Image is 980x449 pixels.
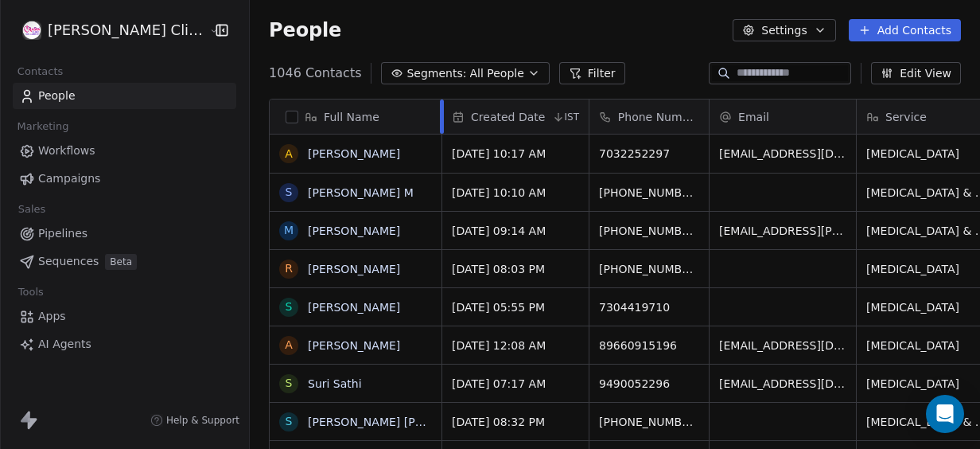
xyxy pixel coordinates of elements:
span: 7032252297 [599,146,699,162]
a: Workflows [13,138,236,164]
span: [DATE] 10:10 AM [452,185,579,201]
a: AI Agents [13,331,236,357]
div: S [286,375,293,392]
a: SequencesBeta [13,248,236,275]
span: [EMAIL_ADDRESS][PERSON_NAME][DOMAIN_NAME] [719,223,846,239]
span: Workflows [38,143,95,159]
a: [PERSON_NAME] [308,147,400,160]
a: Suri Sathi [308,377,362,390]
span: [DATE] 08:03 PM [452,261,579,277]
a: Campaigns [13,166,236,192]
span: [PHONE_NUMBER] [599,185,699,201]
div: S [286,184,293,201]
span: [DATE] 12:08 AM [452,338,579,353]
span: Service [885,109,927,125]
a: [PERSON_NAME] M [308,186,414,199]
span: Full Name [324,109,379,125]
span: Marketing [10,115,76,139]
div: A [285,146,293,162]
span: [PHONE_NUMBER] [599,414,699,430]
span: [DATE] 09:14 AM [452,223,579,239]
div: R [285,260,293,277]
button: Settings [733,19,835,41]
a: [PERSON_NAME] [308,224,400,237]
span: All People [470,65,524,82]
span: [EMAIL_ADDRESS][DOMAIN_NAME] [719,146,846,162]
span: [EMAIL_ADDRESS][DOMAIN_NAME] [719,338,846,353]
span: Help & Support [166,414,239,427]
div: Full Name [270,100,441,134]
a: People [13,83,236,109]
span: [PHONE_NUMBER] [599,223,699,239]
span: Sales [11,197,52,221]
span: Campaigns [38,170,100,187]
span: [DATE] 08:32 PM [452,414,579,430]
span: AI Agents [38,336,91,353]
span: Apps [38,308,66,325]
button: Filter [559,62,625,84]
button: Edit View [871,62,961,84]
div: Open Intercom Messenger [926,395,964,433]
span: 7304419710 [599,299,699,315]
span: [DATE] 07:17 AM [452,376,579,392]
span: 89660915196 [599,338,699,353]
span: Contacts [10,60,70,84]
a: Pipelines [13,221,236,247]
img: RASYA-Clinic%20Circle%20icon%20Transparent.png [22,21,41,40]
div: Created DateIST [442,100,589,134]
a: [PERSON_NAME] [308,339,400,352]
span: 1046 Contacts [269,64,361,83]
span: Phone Number [618,109,699,125]
a: [PERSON_NAME] [308,301,400,314]
span: Email [738,109,769,125]
div: Phone Number [589,100,709,134]
div: M [284,222,294,239]
span: [DATE] 10:17 AM [452,146,579,162]
span: People [269,18,341,42]
span: Pipelines [38,225,87,242]
span: Beta [105,254,137,270]
span: People [38,88,76,104]
span: Tools [11,280,50,304]
button: Add Contacts [849,19,961,41]
a: [PERSON_NAME] [PERSON_NAME] [308,416,496,428]
div: Email [710,100,856,134]
a: Apps [13,303,236,330]
span: [PERSON_NAME] Clinic External [48,20,205,41]
span: IST [565,111,580,123]
span: [PHONE_NUMBER] [599,261,699,277]
span: [DATE] 05:55 PM [452,299,579,315]
a: Help & Support [150,414,239,427]
span: 9490052296 [599,376,699,392]
a: [PERSON_NAME] [308,263,400,275]
div: A [285,337,293,353]
span: Segments: [406,65,466,82]
span: [EMAIL_ADDRESS][DOMAIN_NAME] [719,376,846,392]
div: S [286,413,293,430]
span: Created Date [471,109,545,125]
button: [PERSON_NAME] Clinic External [19,17,197,44]
div: S [286,299,293,315]
span: Sequences [38,253,99,270]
